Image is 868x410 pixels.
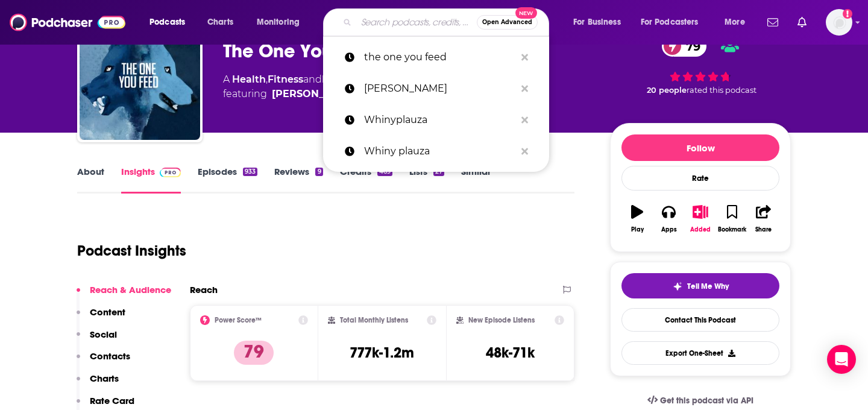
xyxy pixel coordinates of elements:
[827,345,856,374] div: Open Intercom Messenger
[631,226,644,233] div: Play
[573,14,621,31] span: For Business
[647,86,687,95] span: 20 people
[673,282,682,291] img: tell me why sparkle
[77,306,125,329] button: Content
[674,36,706,57] span: 79
[340,316,408,324] h2: Total Monthly Listens
[843,9,852,19] svg: Add a profile image
[90,395,134,406] p: Rate Card
[274,166,322,194] a: Reviews9
[350,344,414,362] h3: 777k-1.2m
[335,8,561,36] div: Search podcasts, credits, & more...
[323,136,549,167] a: Whiny plauza
[610,28,791,102] div: 79 20 peoplerated this podcast
[755,226,772,233] div: Share
[621,273,779,298] button: tell me why sparkleTell Me Why
[468,316,535,324] h2: New Episode Listens
[515,7,537,19] span: New
[90,329,117,340] p: Social
[826,9,852,36] button: Show profile menu
[207,14,233,31] span: Charts
[793,12,811,33] a: Show notifications dropdown
[223,87,432,101] span: featuring
[77,373,119,395] button: Charts
[77,166,104,194] a: About
[748,197,779,241] button: Share
[322,74,393,85] a: Mental Health
[725,14,745,31] span: More
[257,14,300,31] span: Monitoring
[685,197,716,241] button: Added
[641,14,699,31] span: For Podcasters
[160,168,181,177] img: Podchaser Pro
[461,166,491,194] a: Similar
[621,166,779,191] div: Rate
[323,104,549,136] a: Whinyplauza
[315,168,322,176] div: 9
[763,12,783,33] a: Show notifications dropdown
[621,197,653,241] button: Play
[10,11,125,34] img: Podchaser - Follow, Share and Rate Podcasts
[200,13,241,32] a: Charts
[77,284,171,306] button: Reach & Audience
[272,87,358,101] a: Eric Zimmer
[77,242,186,260] h1: Podcast Insights
[364,104,515,136] p: Whinyplauza
[364,42,515,73] p: the one you feed
[90,373,119,384] p: Charts
[141,13,201,32] button: open menu
[660,396,753,406] span: Get this podcast via API
[662,36,706,57] a: 79
[486,344,535,362] h3: 48k-71k
[716,13,760,32] button: open menu
[826,9,852,36] img: User Profile
[121,166,181,194] a: InsightsPodchaser Pro
[826,9,852,36] span: Logged in as megcassidy
[266,74,268,85] span: ,
[477,15,538,30] button: Open AdvancedNew
[190,284,218,295] h2: Reach
[248,13,315,32] button: open menu
[621,134,779,161] button: Follow
[718,226,746,233] div: Bookmark
[340,166,392,194] a: Credits469
[716,197,747,241] button: Bookmark
[621,341,779,365] button: Export One-Sheet
[356,13,477,32] input: Search podcasts, credits, & more...
[687,282,729,291] span: Tell Me Why
[633,13,716,32] button: open menu
[90,284,171,295] p: Reach & Audience
[687,86,756,95] span: rated this podcast
[198,166,257,194] a: Episodes933
[565,13,636,32] button: open menu
[661,226,677,233] div: Apps
[90,306,125,318] p: Content
[303,74,322,85] span: and
[323,73,549,104] a: [PERSON_NAME]
[653,197,684,241] button: Apps
[482,19,532,25] span: Open Advanced
[232,74,266,85] a: Health
[215,316,262,324] h2: Power Score™
[77,350,130,373] button: Contacts
[323,42,549,73] a: the one you feed
[149,14,185,31] span: Podcasts
[243,168,257,176] div: 933
[690,226,711,233] div: Added
[77,329,117,351] button: Social
[364,136,515,167] p: Whiny plauza
[409,166,444,194] a: Lists27
[223,72,432,101] div: A podcast
[621,308,779,332] a: Contact This Podcast
[364,73,515,104] p: Jamie Kern Lima
[90,350,130,362] p: Contacts
[234,341,274,365] p: 79
[80,19,200,140] img: The One You Feed
[268,74,303,85] a: Fitness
